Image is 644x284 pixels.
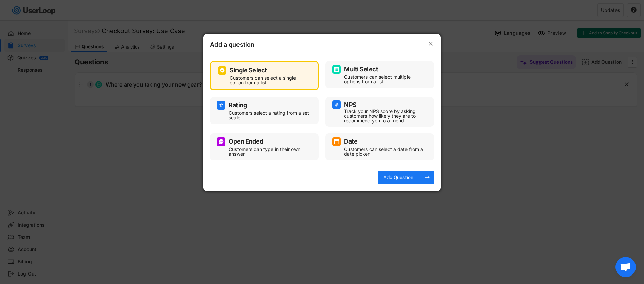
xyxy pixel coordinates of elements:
[344,75,425,84] div: Customers can select multiple options from a list.
[615,257,636,277] div: Open chat
[344,147,425,156] div: Customers can select a date from a date picker.
[210,41,278,51] div: Add a question
[334,102,339,108] img: AdjustIcon.svg
[229,147,310,156] div: Customers can type in their own answer.
[229,138,263,145] div: Open Ended
[381,174,415,181] div: Add Question
[344,66,378,72] div: Multi Select
[424,174,431,181] button: arrow_right_alt
[220,68,225,73] img: CircleTickMinorWhite.svg
[219,102,224,108] img: AdjustIcon.svg
[344,102,357,108] div: NPS
[219,139,224,144] img: ConversationMinor.svg
[229,111,310,120] div: Customers select a rating from a set scale
[427,41,434,48] button: 
[344,138,357,145] div: Date
[429,40,433,48] text: 
[230,76,309,85] div: Customers can select a single option from a list.
[230,67,267,73] div: Single Select
[229,102,247,108] div: Rating
[344,109,425,123] div: Track your NPS score by asking customers how likely they are to recommend you to a friend
[334,67,339,72] img: ListMajor.svg
[334,139,339,144] img: CalendarMajor.svg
